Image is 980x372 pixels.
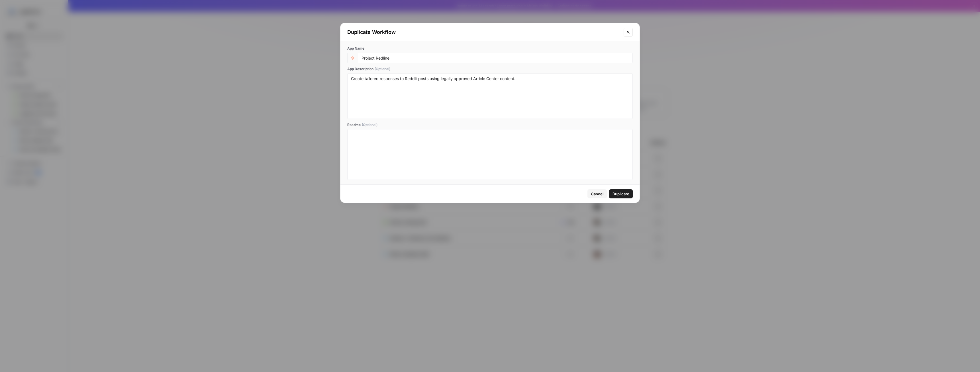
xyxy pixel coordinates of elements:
button: Duplicate [609,189,633,198]
label: Readme [347,122,633,127]
span: (Optional) [375,66,390,72]
textarea: Create tailored responses to Reddit posts using legally approved Article Center content. [351,76,629,116]
button: Close modal [624,28,633,37]
label: App Name [347,46,633,51]
div: Duplicate Workflow [347,28,620,36]
label: App Description [347,66,633,72]
span: Duplicate [612,191,629,197]
button: Cancel [587,189,607,198]
input: Untitled [362,55,629,60]
span: Cancel [591,191,603,197]
span: (Optional) [362,122,377,127]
